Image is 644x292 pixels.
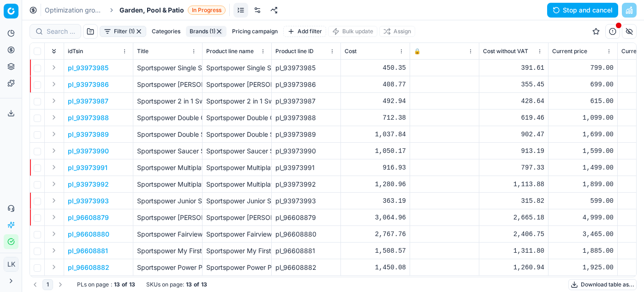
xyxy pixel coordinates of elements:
[48,46,60,57] button: Expand all
[328,26,377,37] button: Bulk update
[552,180,614,189] div: 1,899.00
[552,80,614,89] div: 699.00
[483,213,544,222] div: 2,665.18
[119,6,184,15] span: Garden, Pool & Patio
[483,80,544,89] div: 355.45
[68,230,109,239] button: pl_96608880
[45,6,104,15] a: Optimization groups
[552,63,614,73] div: 799.00
[137,63,198,73] p: Sportspower Single Swing
[45,6,226,15] nav: breadcrumb
[148,26,184,37] button: Categories
[414,48,421,55] span: 🔒
[137,163,198,172] p: Sportspower Multiplay Swing, Monkey Bars and Button Swing
[68,180,109,189] button: pl_93973992
[206,48,254,55] span: Product line name
[206,230,268,239] div: Sportspower Fairview Metal Swing Set
[55,279,66,290] button: Go to next page
[48,178,60,189] button: Expand
[68,130,109,139] button: pl_93973989
[146,281,184,288] span: SKUs on page :
[68,196,109,206] p: pl_93973993
[48,245,60,256] button: Expand
[552,163,614,172] div: 1,499.00
[48,228,60,239] button: Expand
[552,48,587,55] span: Current price
[275,63,337,73] div: pl_93973985
[345,80,406,89] div: 408.77
[345,97,406,106] div: 492.94
[275,97,337,106] div: pl_93973987
[137,246,198,255] p: Sportspower My First Metal Swing Set
[206,163,268,172] div: Sportspower Multiplay Swing, Monkey Bars and Button Swing
[228,26,281,37] button: Pricing campaign
[137,130,198,139] p: Sportspower Double Swing and Glide
[77,281,135,288] div: :
[68,246,108,255] button: pl_96608881
[100,26,146,37] button: Filter (1)
[68,97,108,106] button: pl_93973987
[30,279,66,290] nav: pagination
[206,130,268,139] div: Sportspower Double Swing and Glide
[206,263,268,272] div: Sportspower Power Play Time Metal Swing Set
[4,257,18,271] span: LK
[137,80,198,89] p: Sportspower [PERSON_NAME]
[68,63,108,73] button: pl_93973985
[275,213,337,222] div: pl_96608879
[201,281,207,288] strong: 13
[345,246,406,255] div: 1,508.57
[42,279,53,290] button: 1
[206,196,268,206] div: Sportspower Junior Seesaw
[48,62,60,73] button: Expand
[345,263,406,272] div: 1,450.08
[552,97,614,106] div: 615.00
[283,26,326,37] button: Add filter
[77,281,109,288] span: PLs on page
[275,146,337,156] div: pl_93973990
[114,281,120,288] strong: 13
[345,163,406,172] div: 916.93
[483,97,544,106] div: 428.64
[275,113,337,122] div: pl_93973988
[137,263,198,272] p: Sportspower Power Play Time Metal Swing Set
[206,246,268,255] div: Sportspower My First Metal Swing Set
[552,196,614,206] div: 599.00
[206,146,268,156] div: Sportspower Saucer Swing
[483,263,544,272] div: 1,260.94
[275,80,337,89] div: pl_93973986
[483,113,544,122] div: 619.46
[483,48,528,55] span: Cost without VAT
[275,246,337,255] div: pl_96608881
[137,97,198,106] p: Sportspower 2 in 1 Swing
[68,113,109,122] button: pl_93973988
[137,180,198,189] p: Sportspower Multiplay Saucer, Monkey Bars and Button Swing
[275,163,337,172] div: pl_93973991
[137,48,149,55] span: Title
[68,263,109,272] button: pl_96608882
[137,213,198,222] p: Sportspower [PERSON_NAME] Swing Set
[122,281,127,288] strong: of
[137,146,198,156] p: Sportspower Saucer Swing
[206,97,268,106] div: Sportspower 2 in 1 Swing
[48,79,60,90] button: Expand
[345,130,406,139] div: 1,037.84
[552,130,614,139] div: 1,699.00
[552,246,614,255] div: 1,885.00
[137,230,198,239] p: Sportspower Fairview Metal Swing Set
[68,213,109,222] button: pl_96608879
[48,262,60,273] button: Expand
[345,196,406,206] div: 363.19
[68,80,109,89] p: pl_93973986
[68,163,107,172] p: pl_93973991
[119,6,226,15] span: Garden, Pool & PatioIn Progress
[137,113,198,122] p: Sportspower Double Galvanised Steel Swing
[483,196,544,206] div: 315.82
